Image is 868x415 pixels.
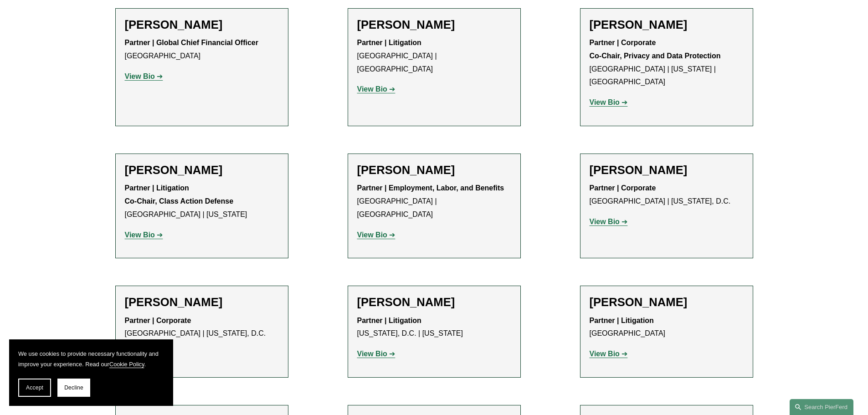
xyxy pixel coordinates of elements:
h2: [PERSON_NAME] [357,18,511,32]
strong: View Bio [357,350,387,358]
strong: Partner | Litigation [590,317,654,324]
p: [US_STATE], D.C. | [US_STATE] [357,314,511,341]
strong: View Bio [590,98,620,106]
span: Accept [26,384,43,391]
p: [GEOGRAPHIC_DATA] | [US_STATE] | [GEOGRAPHIC_DATA] [590,36,744,89]
strong: View Bio [125,72,155,80]
span: Decline [64,384,83,391]
strong: Partner | Corporate [590,184,656,192]
a: View Bio [590,350,628,358]
p: [GEOGRAPHIC_DATA] | [US_STATE] [125,182,279,221]
p: We use cookies to provide necessary functionality and improve your experience. Read our . [18,348,164,369]
p: [GEOGRAPHIC_DATA] | [GEOGRAPHIC_DATA] [357,36,511,76]
button: Accept [18,379,51,397]
strong: Partner | Employment, Labor, and Benefits [357,184,504,192]
a: Search this site [790,399,853,415]
a: View Bio [590,218,628,225]
section: Cookie banner [9,339,173,406]
p: [GEOGRAPHIC_DATA] [125,36,279,63]
strong: Partner | Global Chief Financial Officer [125,39,258,46]
strong: Partner | Corporate Co-Chair, Privacy and Data Protection [590,39,721,60]
strong: View Bio [357,231,387,239]
a: View Bio [125,231,163,239]
strong: Partner | Corporate [125,317,191,324]
h2: [PERSON_NAME] [125,163,279,177]
p: [GEOGRAPHIC_DATA] | [US_STATE], D.C. [125,314,279,341]
a: Cookie Policy [109,361,144,368]
button: Decline [57,379,90,397]
strong: Partner | Litigation Co-Chair, Class Action Defense [125,184,234,205]
h2: [PERSON_NAME] [590,295,744,309]
p: [GEOGRAPHIC_DATA] | [GEOGRAPHIC_DATA] [357,182,511,221]
strong: View Bio [357,85,387,93]
strong: View Bio [590,350,620,358]
h2: [PERSON_NAME] [357,163,511,177]
h2: [PERSON_NAME] [125,18,279,32]
h2: [PERSON_NAME] [590,18,744,32]
strong: View Bio [590,218,620,225]
p: [GEOGRAPHIC_DATA] | [US_STATE], D.C. [590,182,744,208]
a: View Bio [357,85,395,93]
a: View Bio [357,231,395,239]
h2: [PERSON_NAME] [357,295,511,309]
strong: Partner | Litigation [357,39,421,46]
strong: Partner | Litigation [357,317,421,324]
p: [GEOGRAPHIC_DATA] [590,314,744,341]
a: View Bio [357,350,395,358]
a: View Bio [590,98,628,106]
a: View Bio [125,72,163,80]
h2: [PERSON_NAME] [590,163,744,177]
h2: [PERSON_NAME] [125,295,279,309]
strong: View Bio [125,231,155,239]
